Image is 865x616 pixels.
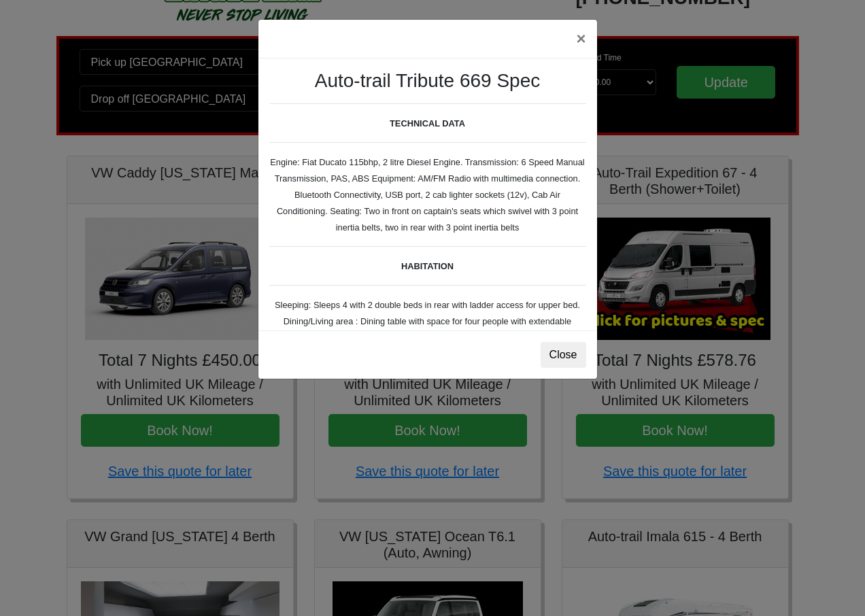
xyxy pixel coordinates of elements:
button: Close [541,342,586,368]
b: HABITATION [401,261,454,271]
b: TECHNICAL DATA [390,118,465,129]
button: × [565,20,596,58]
h3: Auto-trail Tribute 669 Spec [269,69,586,92]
